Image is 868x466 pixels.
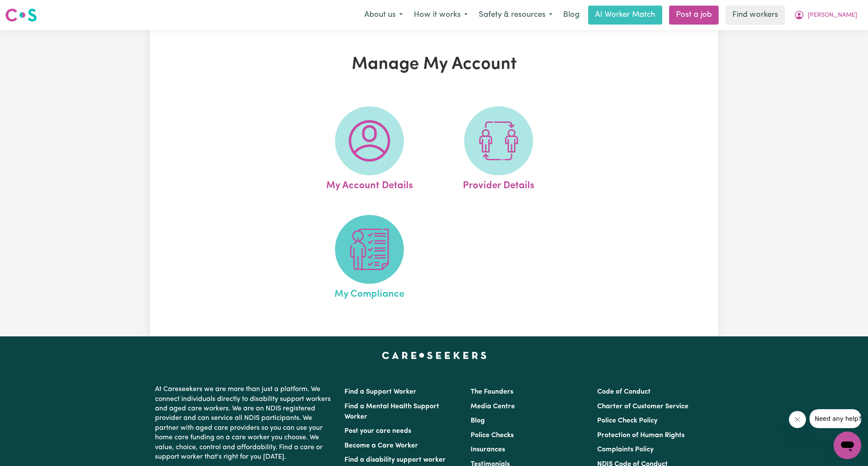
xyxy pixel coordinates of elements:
a: My Compliance [307,215,431,302]
button: My Account [788,6,863,24]
a: Complaints Policy [597,446,654,453]
a: Insurances [471,446,505,453]
span: Need any help? [5,6,52,13]
a: Find a Support Worker [344,388,416,395]
span: My Account Details [326,175,412,193]
a: Blog [471,417,485,424]
a: Become a Care Worker [344,442,418,449]
a: Find workers [725,6,785,25]
a: The Founders [471,388,513,395]
a: Careseekers home page [382,352,487,359]
a: Careseekers logo [5,5,37,25]
a: AI Worker Match [588,6,662,25]
a: Protection of Human Rights [597,432,685,439]
span: [PERSON_NAME] [808,11,857,20]
a: Find a disability support worker [344,457,446,463]
iframe: Close message [789,411,806,428]
a: Post your care needs [344,428,411,435]
h1: Manage My Account [250,54,618,75]
a: Charter of Customer Service [597,403,688,410]
a: Find a Mental Health Support Worker [344,403,439,420]
a: Media Centre [471,403,515,410]
span: Provider Details [463,175,534,193]
a: Post a job [669,6,719,25]
iframe: Message from company [809,409,861,428]
a: Code of Conduct [597,388,651,395]
button: About us [359,6,408,24]
p: At Careseekers we are more than just a platform. We connect individuals directly to disability su... [155,381,334,465]
span: My Compliance [335,284,404,302]
a: Police Checks [471,432,514,439]
iframe: Button to launch messaging window [834,432,861,459]
a: Blog [558,6,585,25]
button: How it works [408,6,473,24]
img: Careseekers logo [5,7,37,23]
button: Safety & resources [473,6,558,24]
a: Provider Details [437,106,561,193]
a: Police Check Policy [597,417,657,424]
a: My Account Details [307,106,431,193]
